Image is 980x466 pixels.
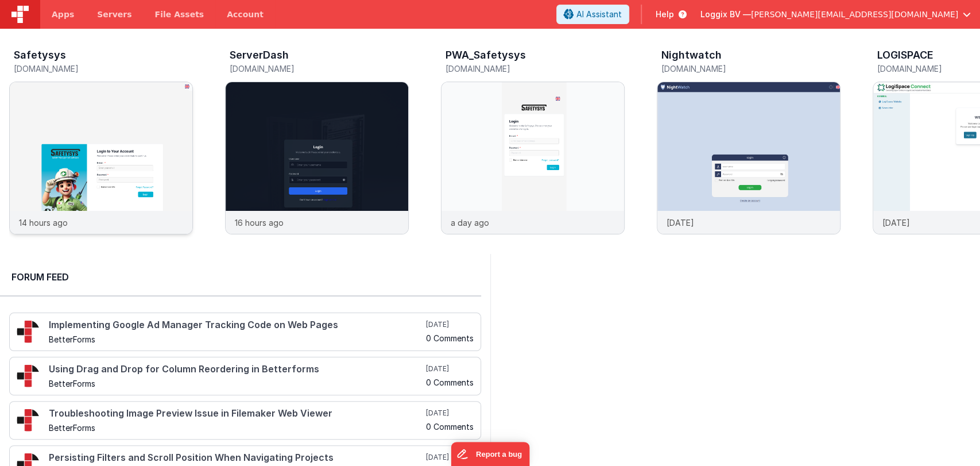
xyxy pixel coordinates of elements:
span: Servers [97,9,131,20]
span: Help [656,9,674,20]
h5: 0 Comments [426,422,474,431]
button: AI Assistant [556,5,629,24]
h4: Implementing Google Ad Manager Tracking Code on Web Pages [49,320,424,330]
h3: Safetysys [14,49,66,61]
h5: [DOMAIN_NAME] [230,64,409,73]
h5: [DATE] [426,364,474,373]
h5: [DOMAIN_NAME] [14,64,193,73]
p: 16 hours ago [235,217,284,229]
h5: 0 Comments [426,334,474,342]
h4: Persisting Filters and Scroll Position When Navigating Projects [49,453,424,463]
h5: [DATE] [426,409,474,418]
h5: [DATE] [426,320,474,329]
h2: Forum Feed [11,270,470,284]
h5: [DOMAIN_NAME] [661,64,840,73]
span: [PERSON_NAME][EMAIL_ADDRESS][DOMAIN_NAME] [751,9,958,20]
span: Apps [52,9,74,20]
iframe: Marker.io feedback button [451,442,529,466]
span: Loggix BV — [700,9,751,20]
p: a day ago [451,217,489,229]
h3: LOGISPACE [877,49,933,61]
a: Using Drag and Drop for Column Reordering in Betterforms BetterForms [DATE] 0 Comments [9,357,481,395]
h3: Nightwatch [661,49,722,61]
img: 295_2.png [17,364,40,387]
h5: [DATE] [426,453,474,462]
p: [DATE] [882,217,910,229]
h5: [DOMAIN_NAME] [446,64,625,73]
p: [DATE] [667,217,694,229]
span: AI Assistant [576,9,622,20]
h3: PWA_Safetysys [446,49,526,61]
h3: ServerDash [230,49,289,61]
h4: Using Drag and Drop for Column Reordering in Betterforms [49,364,424,375]
h5: BetterForms [49,423,424,432]
h5: BetterForms [49,335,424,344]
a: Troubleshooting Image Preview Issue in Filemaker Web Viewer BetterForms [DATE] 0 Comments [9,401,481,440]
img: 295_2.png [17,409,40,432]
span: File Assets [155,9,204,20]
h4: Troubleshooting Image Preview Issue in Filemaker Web Viewer [49,409,424,419]
h5: BetterForms [49,379,424,388]
button: Loggix BV — [PERSON_NAME][EMAIL_ADDRESS][DOMAIN_NAME] [700,9,971,20]
h5: 0 Comments [426,378,474,387]
img: 295_2.png [17,320,40,343]
a: Implementing Google Ad Manager Tracking Code on Web Pages BetterForms [DATE] 0 Comments [9,313,481,351]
